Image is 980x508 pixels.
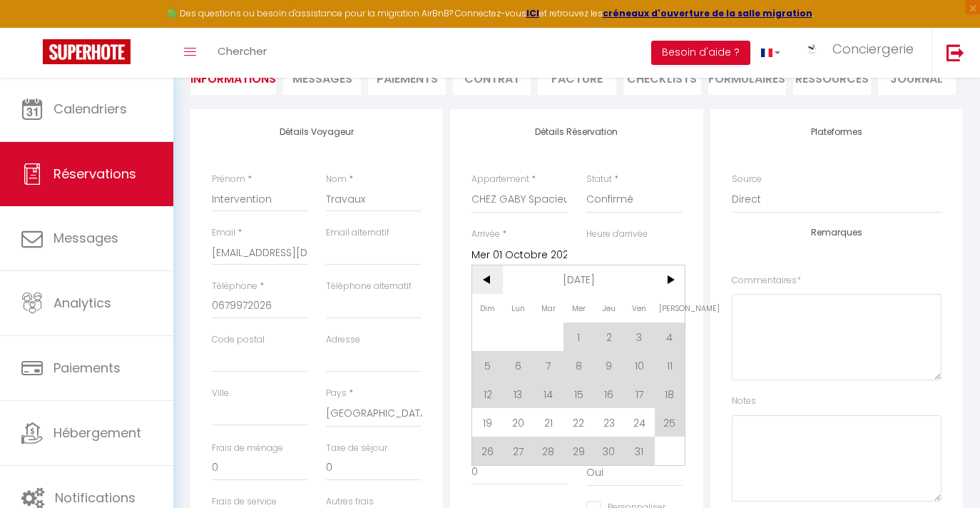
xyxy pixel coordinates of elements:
[503,351,534,380] span: 6
[603,7,812,19] a: créneaux d'ouverture de la salle migration
[533,408,563,437] span: 21
[526,7,539,19] a: ICI
[563,294,594,322] span: Mer
[655,351,685,380] span: 11
[218,44,267,59] span: Chercher
[624,294,655,322] span: Ven
[326,387,347,400] label: Pays
[212,280,257,293] label: Téléphone
[53,100,127,118] span: Calendriers
[471,127,681,137] h4: Détails Réservation
[594,294,625,322] span: Jeu
[472,437,503,465] span: 26
[594,380,625,408] span: 16
[533,294,563,322] span: Mar
[212,127,422,137] h4: Détails Voyageur
[624,322,655,351] span: 3
[563,351,594,380] span: 8
[212,387,229,400] label: Ville
[533,437,563,465] span: 28
[326,280,412,293] label: Téléphone alternatif
[655,380,685,408] span: 18
[212,226,235,240] label: Email
[472,294,503,322] span: Dim
[586,228,648,241] label: Heure d'arrivée
[212,173,245,186] label: Prénom
[802,42,823,57] img: ...
[53,165,136,183] span: Réservations
[624,437,655,465] span: 31
[594,437,625,465] span: 30
[472,380,503,408] span: 12
[594,408,625,437] span: 23
[503,294,534,322] span: Lun
[732,228,941,238] h4: Remarques
[732,173,762,186] label: Source
[655,322,685,351] span: 4
[207,28,277,78] a: Chercher
[624,351,655,380] span: 10
[212,442,283,455] label: Frais de ménage
[53,359,121,377] span: Paiements
[326,226,389,240] label: Email alternatif
[326,442,387,455] label: Taxe de séjour
[533,380,563,408] span: 14
[655,265,685,294] span: >
[655,408,685,437] span: 25
[53,294,111,312] span: Analytics
[503,437,534,465] span: 27
[503,408,534,437] span: 20
[732,127,941,137] h4: Plateformes
[624,380,655,408] span: 17
[563,380,594,408] span: 15
[732,274,801,288] label: Commentaires
[503,265,655,294] span: [DATE]
[586,173,612,186] label: Statut
[472,265,503,294] span: <
[472,408,503,437] span: 19
[55,489,136,507] span: Notifications
[946,44,964,61] img: logout
[651,41,750,65] button: Besoin d'aide ?
[563,408,594,437] span: 22
[732,395,756,408] label: Notes
[471,228,500,241] label: Arrivée
[43,39,131,64] img: Super Booking
[472,351,503,380] span: 5
[563,322,594,351] span: 1
[11,6,54,49] button: Ouvrir le widget de chat LiveChat
[53,229,118,247] span: Messages
[292,71,352,87] span: Messages
[212,333,265,347] label: Code postal
[471,173,529,186] label: Appartement
[326,333,360,347] label: Adresse
[326,173,347,186] label: Nom
[624,408,655,437] span: 24
[563,437,594,465] span: 29
[533,351,563,380] span: 7
[832,40,914,58] span: Conciergerie
[53,424,141,442] span: Hébergement
[594,322,625,351] span: 2
[594,351,625,380] span: 9
[791,28,931,78] a: ... Conciergerie
[503,380,534,408] span: 13
[655,294,685,322] span: [PERSON_NAME]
